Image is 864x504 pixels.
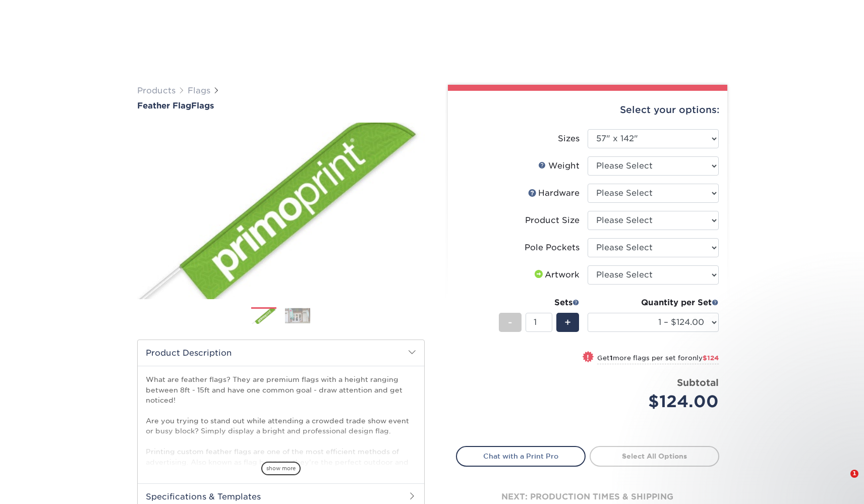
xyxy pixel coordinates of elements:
div: Product Size [525,214,580,227]
div: Weight [538,160,580,172]
a: Products [137,86,176,95]
span: $124 [703,354,719,362]
a: Chat with a Print Pro [456,446,586,466]
a: Flags [188,86,210,95]
div: Sets [499,297,580,309]
a: Select All Options [590,446,719,466]
span: + [564,315,571,330]
span: 1 [850,470,858,478]
strong: Subtotal [677,377,719,388]
h2: Product Description [138,340,424,366]
div: Artwork [533,269,580,281]
img: Flags 01 [251,308,276,325]
div: Pole Pockets [525,242,580,254]
div: $124.00 [595,389,719,414]
span: show more [261,462,301,475]
span: only [688,354,719,362]
label: Hardware [456,184,588,203]
img: Flags 02 [285,308,310,323]
div: Sizes [558,133,580,145]
div: Select your options: [456,91,719,129]
iframe: Intercom live chat [830,470,854,494]
span: Feather Flag [137,101,191,110]
a: Feather FlagFlags [137,101,425,110]
span: - [508,315,512,330]
div: Quantity per Set [588,297,719,309]
small: Get more flags per set for [597,354,719,364]
img: Feather Flag 01 [137,111,425,310]
span: ! [587,352,589,363]
h1: Flags [137,101,425,110]
strong: 1 [610,354,613,362]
